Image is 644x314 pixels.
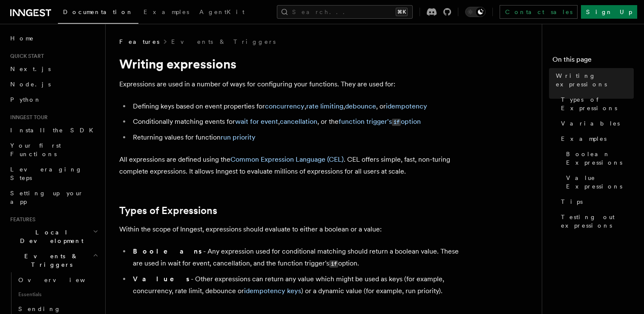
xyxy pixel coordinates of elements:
[130,245,460,270] li: - Any expression used for conditional matching should return a boolean value. These are used in w...
[465,7,486,17] button: Toggle dark mode
[130,273,460,297] li: - Other expressions can return any value which might be used as keys (for example, concurrency, r...
[561,134,607,143] span: Examples
[7,225,100,248] button: Local Development
[556,71,634,88] span: Writing expressions
[277,5,413,19] button: Search...⌘K
[396,8,408,16] kbd: ⌘K
[144,9,189,15] span: Examples
[392,119,401,126] code: if
[18,277,106,283] span: Overview
[339,117,421,126] a: function trigger'sifoption
[558,116,634,131] a: Variables
[7,138,100,162] a: Your first Functions
[119,37,159,46] span: Features
[561,197,583,206] span: Tips
[306,102,343,110] a: rate limiting
[10,81,51,88] span: Node.js
[10,166,82,181] span: Leveraging Steps
[7,216,35,223] span: Features
[581,5,637,19] a: Sign Up
[58,3,138,24] a: Documentation
[280,117,317,126] a: cancellation
[7,31,100,46] a: Home
[558,194,634,209] a: Tips
[15,288,100,301] span: Essentials
[130,131,460,143] li: Returning values for function
[558,209,634,233] a: Testing out expressions
[119,205,217,217] a: Types of Expressions
[563,170,634,194] a: Value Expressions
[329,260,338,268] code: if
[345,102,376,110] a: debounce
[221,133,256,141] a: run priority
[10,66,51,72] span: Next.js
[7,248,100,272] button: Events & Triggers
[10,127,98,134] span: Install the SDK
[265,102,305,110] a: concurrency
[7,162,100,186] a: Leveraging Steps
[119,154,460,177] p: All expressions are defined using the . CEL offers simple, fast, non-turing complete expressions....
[386,102,427,110] a: idempotency
[171,37,276,46] a: Events & Triggers
[10,142,61,157] span: Your first Functions
[7,228,93,245] span: Local Development
[10,96,41,103] span: Python
[566,174,634,191] span: Value Expressions
[7,114,48,121] span: Inngest tour
[552,68,634,92] a: Writing expressions
[7,252,93,269] span: Events & Triggers
[133,247,203,255] strong: Booleans
[563,146,634,170] a: Boolean Expressions
[10,34,34,43] span: Home
[7,53,44,60] span: Quick start
[7,92,100,107] a: Python
[561,95,634,112] span: Types of Expressions
[133,275,191,283] strong: Values
[15,272,100,288] a: Overview
[566,150,634,167] span: Boolean Expressions
[7,61,100,77] a: Next.js
[552,54,634,68] h4: On this page
[558,92,634,116] a: Types of Expressions
[561,119,620,128] span: Variables
[130,116,460,128] li: Conditionally matching events for , , or the
[199,9,244,15] span: AgentKit
[7,123,100,138] a: Install the SDK
[7,77,100,92] a: Node.js
[10,190,83,205] span: Setting up your app
[561,213,634,230] span: Testing out expressions
[119,78,460,90] p: Expressions are used in a number of ways for configuring your functions. They are used for:
[230,155,344,163] a: Common Expression Language (CEL)
[500,5,578,19] a: Contact sales
[138,3,194,23] a: Examples
[235,117,278,126] a: wait for event
[119,56,460,71] h1: Writing expressions
[7,186,100,209] a: Setting up your app
[63,9,133,15] span: Documentation
[558,131,634,146] a: Examples
[244,287,301,295] a: idempotency keys
[194,3,250,23] a: AgentKit
[130,100,460,112] li: Defining keys based on event properties for , , , or
[119,223,460,235] p: Within the scope of Inngest, expressions should evaluate to either a boolean or a value:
